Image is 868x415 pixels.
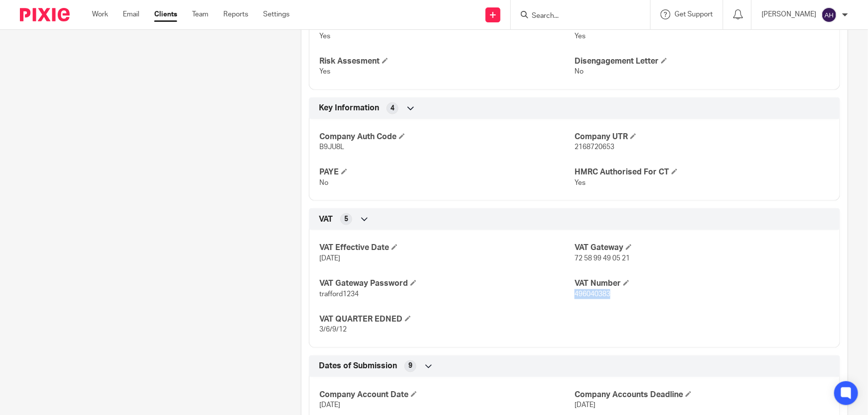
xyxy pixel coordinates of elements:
h4: Risk Assesment [319,56,575,67]
p: [PERSON_NAME] [762,9,816,19]
h4: Company Auth Code [319,132,575,142]
span: B9JU8L [319,144,344,151]
span: [DATE] [319,255,340,262]
h4: PAYE [319,167,575,177]
a: Team [192,9,208,19]
h4: Company Accounts Deadline [575,390,830,400]
span: Yes [319,33,330,40]
img: Pixie [20,8,70,21]
h4: VAT Number [575,278,830,289]
a: Email [123,9,139,19]
a: Work [92,9,108,19]
span: Get Support [675,11,713,18]
span: VAT [319,214,333,225]
h4: VAT Gateway [575,243,830,253]
h4: Company UTR [575,132,830,142]
span: 4 [390,103,394,113]
h4: VAT Gateway Password [319,278,575,289]
span: Yes [319,68,330,75]
span: 2168720653 [575,144,614,151]
span: 496040383 [575,291,610,298]
h4: Company Account Date [319,390,575,400]
h4: Disengagement Letter [575,56,830,67]
a: Reports [223,9,248,19]
span: 5 [344,214,348,224]
span: No [319,179,328,186]
span: Dates of Submission [319,361,397,371]
span: trafford1234 [319,291,359,298]
img: svg%3E [821,7,837,23]
h4: VAT Effective Date [319,243,575,253]
span: 3/6/9/12 [319,326,347,333]
span: Yes [575,179,585,186]
h4: VAT QUARTER EDNED [319,314,575,325]
span: 9 [408,361,412,371]
span: No [575,68,583,75]
a: Settings [263,9,289,19]
span: Key Information [319,103,379,113]
span: [DATE] [319,402,340,409]
h4: HMRC Authorised For CT [575,167,830,177]
span: Yes [575,33,585,40]
a: Clients [154,9,177,19]
span: [DATE] [575,402,595,409]
input: Search [531,12,620,21]
span: 72 58 99 49 05 21 [575,255,630,262]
